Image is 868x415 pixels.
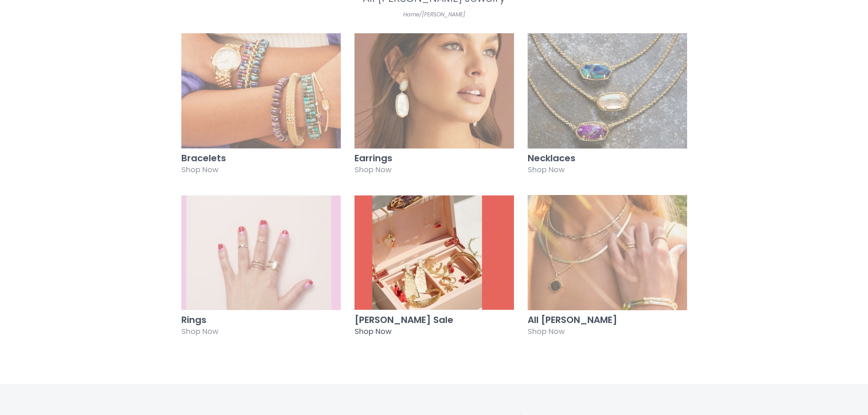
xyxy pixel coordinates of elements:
a: Bracelets Shop Now [181,33,341,181]
a: [PERSON_NAME] Sale Shop Now [354,195,514,343]
img: Bracelets [181,33,341,149]
img: Rings [181,195,341,310]
div: / [175,10,694,20]
span: Shop Now [528,164,565,175]
a: Earrings Shop Now [354,33,514,181]
h3: [PERSON_NAME] Sale [354,315,514,325]
a: Home [403,10,419,18]
a: [PERSON_NAME] [422,10,465,18]
img: All Kendra Scott [528,195,687,310]
h3: All [PERSON_NAME] [528,315,687,325]
h3: Bracelets [181,153,341,163]
span: Shop Now [354,164,391,175]
span: Shop Now [181,164,218,175]
img: Earrings [354,33,514,149]
h3: Necklaces [528,153,687,163]
h3: Earrings [354,153,514,163]
span: Shop Now [354,326,391,337]
span: Shop Now [528,326,565,337]
h3: Rings [181,315,341,325]
a: Necklaces Shop Now [528,33,687,181]
a: All [PERSON_NAME] Shop Now [528,195,687,343]
img: Necklaces [528,33,687,149]
img: Kendra Scott Sale [354,195,514,310]
span: Shop Now [181,326,218,337]
a: Rings Shop Now [181,195,341,343]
